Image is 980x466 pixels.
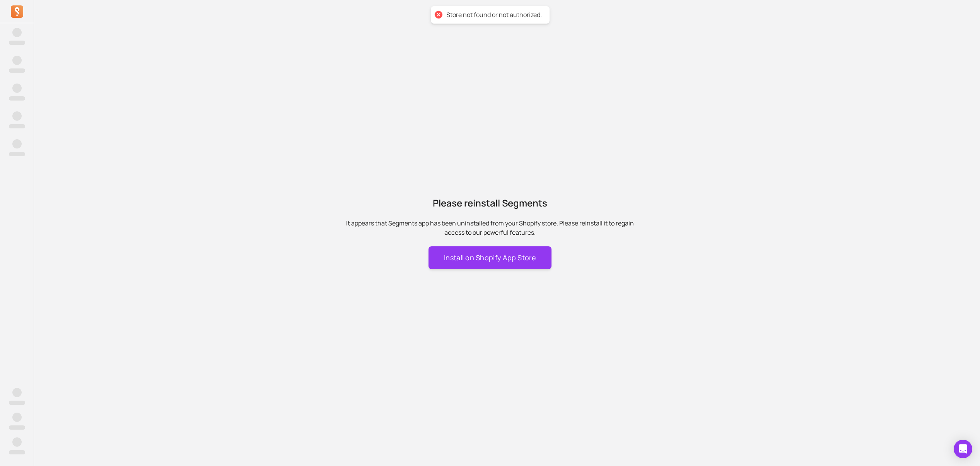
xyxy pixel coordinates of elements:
span: ‌ [12,111,22,121]
div: Open Intercom Messenger [954,440,972,458]
span: ‌ [12,437,22,447]
button: Install on Shopify App Store [429,246,551,269]
span: ‌ [12,56,22,65]
span: ‌ [9,450,25,454]
span: ‌ [12,388,22,397]
span: ‌ [9,152,25,156]
span: ‌ [9,401,25,405]
span: ‌ [12,413,22,422]
span: ‌ [9,68,25,73]
span: ‌ [9,124,25,128]
span: ‌ [9,96,25,101]
div: Store not found or not authorized. [446,11,542,19]
span: ‌ [12,84,22,93]
h1: Please reinstall Segments [341,197,639,209]
p: It appears that Segments app has been uninstalled from your Shopify store. Please reinstall it to... [341,218,639,237]
span: ‌ [12,139,22,149]
span: ‌ [9,41,25,45]
span: ‌ [9,425,25,430]
span: ‌ [12,28,22,37]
